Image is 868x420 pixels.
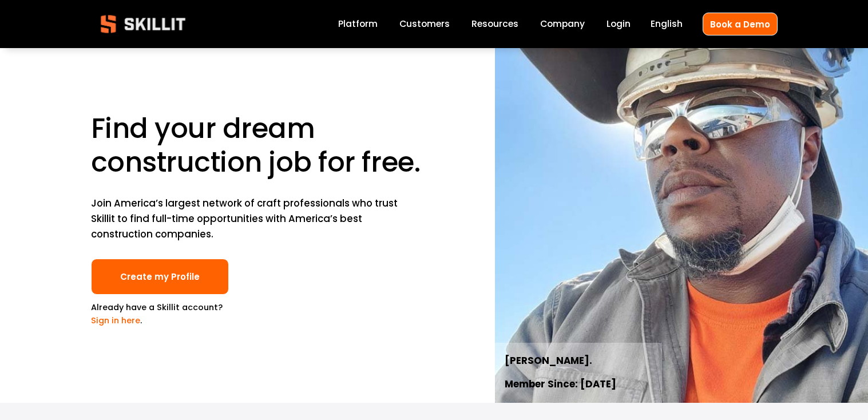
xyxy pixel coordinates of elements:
[91,315,140,326] a: Sign in here
[91,259,229,295] a: Create my Profile
[91,301,229,327] p: Already have a Skillit account? .
[91,7,195,41] img: Skillit
[703,13,778,35] a: Book a Demo
[651,17,683,30] span: English
[505,377,616,393] strong: Member Since: [DATE]
[399,17,450,32] a: Customers
[91,112,431,179] h1: Find your dream construction job for free.
[91,196,402,242] p: Join America’s largest network of craft professionals who trust Skillit to find full-time opportu...
[471,17,518,32] a: folder dropdown
[607,17,631,32] a: Login
[540,17,585,32] a: Company
[338,17,378,32] a: Platform
[471,17,518,30] span: Resources
[651,17,683,32] div: language picker
[505,353,592,370] strong: [PERSON_NAME].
